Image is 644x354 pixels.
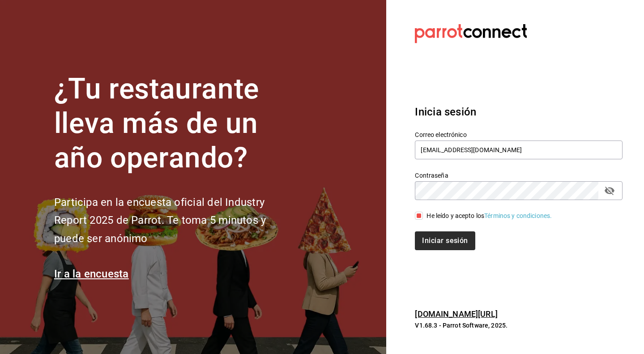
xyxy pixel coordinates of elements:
button: passwordField [602,183,617,198]
input: Ingresa tu correo electrónico [415,141,623,159]
a: [DOMAIN_NAME][URL] [415,309,497,319]
div: He leído y acepto los [426,211,552,221]
p: V1.68.3 - Parrot Software, 2025. [415,321,623,330]
a: Ir a la encuesta [54,268,129,280]
button: Iniciar sesión [415,231,475,250]
h2: Participa en la encuesta oficial del Industry Report 2025 de Parrot. Te toma 5 minutos y puede se... [54,193,296,248]
label: Correo electrónico [415,132,623,138]
a: Términos y condiciones. [484,212,552,219]
h1: ¿Tu restaurante lleva más de un año operando? [54,72,296,175]
h3: Inicia sesión [415,104,623,120]
label: Contraseña [415,172,623,179]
